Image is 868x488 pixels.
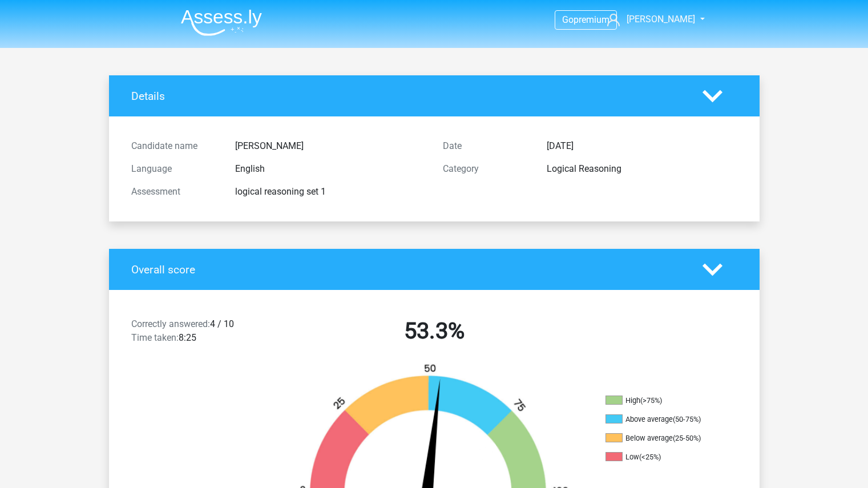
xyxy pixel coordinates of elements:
[227,139,434,153] div: [PERSON_NAME]
[538,139,746,153] div: [DATE]
[123,139,227,153] div: Candidate name
[538,162,746,176] div: Logical Reasoning
[287,317,582,345] h2: 53.3%
[434,139,538,153] div: Date
[181,9,262,36] img: Assessly
[131,263,685,276] h4: Overall score
[605,452,720,462] li: Low
[131,90,685,103] h4: Details
[434,162,538,176] div: Category
[227,185,434,199] div: logical reasoning set 1
[627,14,695,25] span: [PERSON_NAME]
[555,12,616,27] a: Gopremium
[227,162,434,176] div: English
[673,415,701,424] div: (50-75%)
[131,318,210,329] span: Correctly answered:
[603,13,696,26] a: [PERSON_NAME]
[123,185,227,199] div: Assessment
[131,332,179,343] span: Time taken:
[605,414,720,425] li: Above average
[605,433,720,443] li: Below average
[123,317,278,349] div: 4 / 10 8:25
[605,396,720,406] li: High
[574,14,609,25] span: premium
[123,162,227,176] div: Language
[640,396,662,405] div: (>75%)
[673,434,701,442] div: (25-50%)
[562,14,574,25] span: Go
[639,453,661,461] div: (<25%)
